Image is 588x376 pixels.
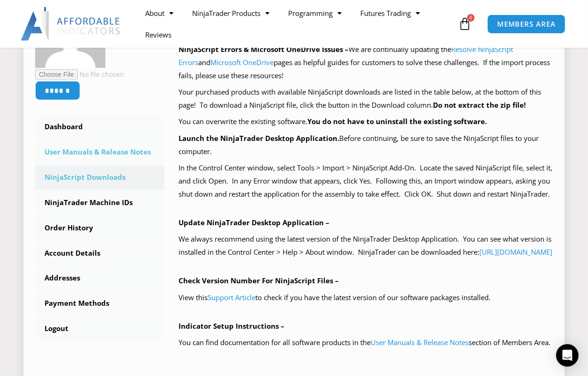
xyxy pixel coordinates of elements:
[487,15,566,34] a: MEMBERS AREA
[21,7,121,41] img: LogoAI | Affordable Indicators – NinjaTrader
[179,218,329,227] b: Update NinjaTrader Desktop Application –
[279,2,351,24] a: Programming
[479,247,552,257] a: [URL][DOMAIN_NAME]
[179,291,553,304] p: View this to check if you have the latest version of our software packages installed.
[35,140,164,164] a: User Manuals & Release Notes
[35,191,164,215] a: NinjaTrader Machine IDs
[35,241,164,265] a: Account Details
[136,2,183,24] a: About
[35,266,164,290] a: Addresses
[179,276,339,285] b: Check Version Number For NinjaScript Files –
[35,291,164,316] a: Payment Methods
[179,162,553,201] p: In the Control Center window, select Tools > Import > NinjaScript Add-On. Locate the saved NinjaS...
[179,233,553,259] p: We always recommend using the latest version of the NinjaTrader Desktop Application. You can see ...
[210,58,274,67] a: Microsoft OneDrive
[444,10,485,37] a: 0
[179,321,284,331] b: Indicator Setup Instructions –
[497,21,556,28] span: MEMBERS AREA
[179,336,553,349] p: You can find documentation for all software products in the section of Members Area.
[35,115,164,139] a: Dashboard
[307,117,487,126] b: You do not have to uninstall the existing software.
[136,24,181,45] a: Reviews
[179,86,553,112] p: Your purchased products with available NinjaScript downloads are listed in the table below, at th...
[433,100,526,110] b: Do not extract the zip file!
[179,44,513,67] a: Resolve NinjaScript Errors
[35,317,164,341] a: Logout
[351,2,429,24] a: Futures Trading
[371,338,469,347] a: User Manuals & Release Notes
[35,216,164,240] a: Order History
[179,43,553,82] p: We are continually updating the and pages as helpful guides for customers to solve these challeng...
[35,165,164,190] a: NinjaScript Downloads
[179,115,553,128] p: You can overwrite the existing software.
[183,2,279,24] a: NinjaTrader Products
[179,133,339,143] b: Launch the NinjaTrader Desktop Application.
[35,115,164,341] nav: Account pages
[467,14,475,22] span: 0
[556,344,579,367] div: Open Intercom Messenger
[208,293,255,302] a: Support Article
[179,132,553,158] p: Before continuing, be sure to save the NinjaScript files to your computer.
[136,2,456,45] nav: Menu
[179,44,349,54] b: NinjaScript Errors & Microsoft OneDrive Issues –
